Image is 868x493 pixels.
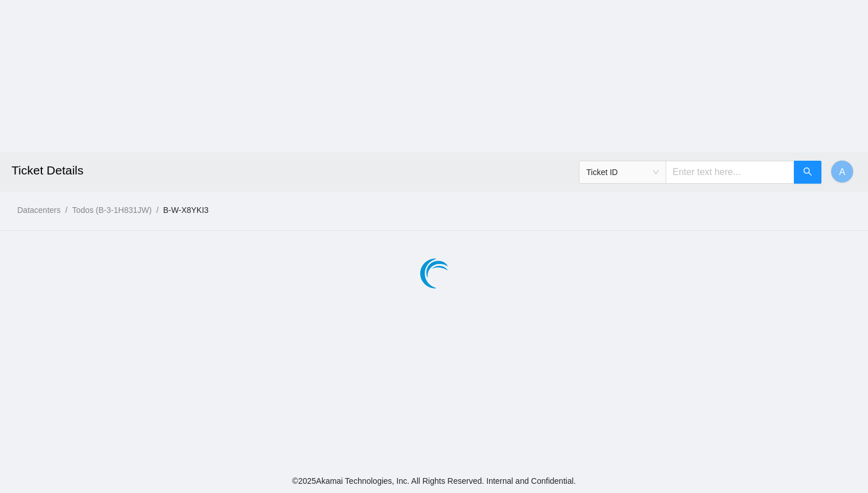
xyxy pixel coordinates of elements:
[11,152,603,189] h2: Ticket Details
[156,205,159,215] span: /
[65,205,67,215] span: /
[666,161,794,184] input: Enter text here...
[803,167,812,178] span: search
[17,205,60,215] a: Datacenters
[72,205,152,215] a: Todos (B-3-1H831JW)
[839,165,846,179] span: A
[586,164,659,181] span: Ticket ID
[794,161,821,184] button: search
[163,205,209,215] a: B-W-X8YKI3
[831,160,854,183] button: A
